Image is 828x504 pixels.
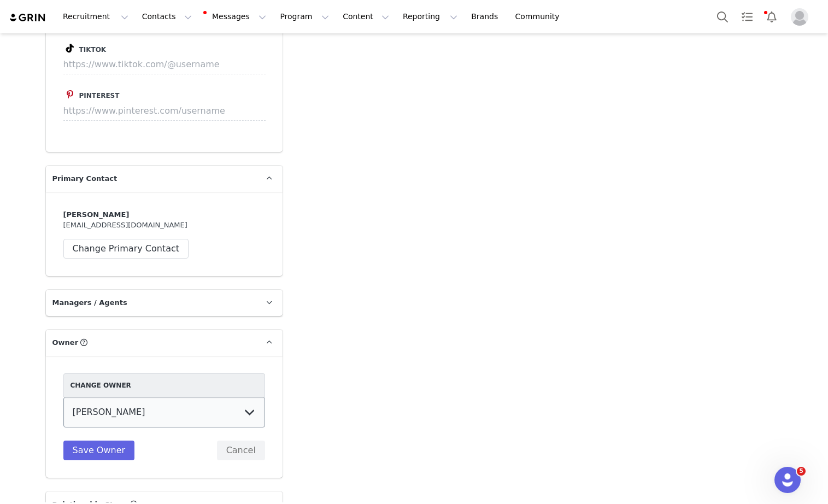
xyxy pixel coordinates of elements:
img: placeholder-profile.jpg [791,8,808,26]
button: Profile [784,8,819,26]
iframe: Intercom live chat [774,467,801,493]
span: Owner [52,337,79,348]
button: Recruitment [56,4,135,29]
span: 5 [797,467,806,476]
button: Content [336,4,396,29]
img: grin logo [9,13,47,23]
strong: [PERSON_NAME] [63,210,130,219]
button: Search [710,4,735,29]
a: Brands [465,4,508,29]
span: Primary Contact [52,173,118,184]
button: Contacts [136,4,198,29]
button: Save Owner [63,441,135,460]
input: https://www.tiktok.com/@username [63,55,266,74]
button: Messages [199,4,273,29]
button: Reporting [396,4,464,29]
button: Cancel [217,441,265,460]
span: Tiktok [79,46,107,54]
div: Change Owner [63,373,265,397]
span: Pinterest [79,92,120,99]
div: [EMAIL_ADDRESS][DOMAIN_NAME] [63,209,265,259]
button: Change Primary Contact [63,239,189,259]
button: Program [273,4,336,29]
span: Managers / Agents [52,297,127,308]
body: Hi [PERSON_NAME], Thank you so much for working with Clean Simple Eats! Your payment of $86.59 ma... [4,4,372,50]
body: Rich Text Area. Press ALT-0 for help. [9,9,449,21]
a: Tasks [735,4,759,29]
a: Community [509,4,571,29]
input: https://www.pinterest.com/username [63,101,266,121]
button: Notifications [760,4,784,29]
